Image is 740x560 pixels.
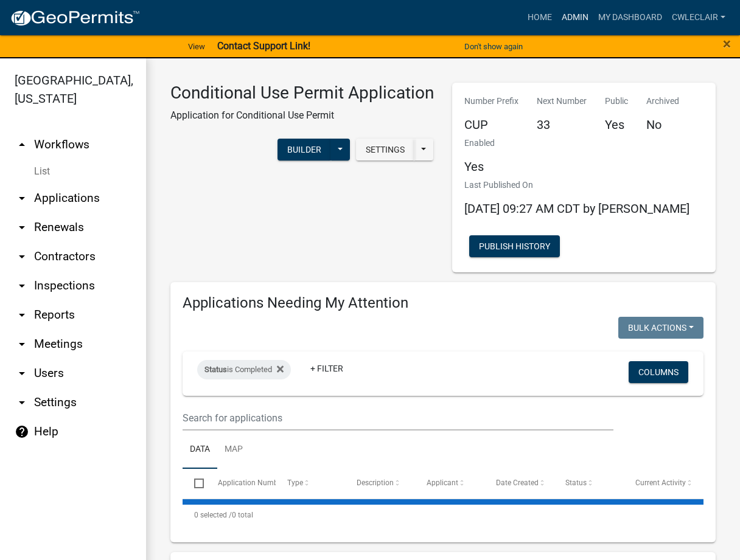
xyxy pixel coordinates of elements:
[496,479,539,487] span: Date Created
[667,6,730,29] a: cwleclair
[537,95,587,108] p: Next Number
[464,95,518,108] p: Number Prefix
[605,117,628,132] h5: Yes
[605,95,628,108] p: Public
[723,35,731,52] span: ×
[276,469,345,498] datatable-header-cell: Type
[557,6,593,29] a: Admin
[15,278,29,293] i: arrow_drop_down
[15,395,29,410] i: arrow_drop_down
[345,469,414,498] datatable-header-cell: Description
[206,469,275,498] datatable-header-cell: Application Number
[624,469,693,498] datatable-header-cell: Current Activity
[15,366,29,381] i: arrow_drop_down
[464,137,495,150] p: Enabled
[593,6,667,29] a: My Dashboard
[646,95,679,108] p: Archived
[218,479,284,487] span: Application Number
[183,500,703,530] div: 0 total
[464,159,495,174] h5: Yes
[464,117,518,132] h5: CUP
[15,137,29,152] i: arrow_drop_up
[183,36,210,57] a: View
[183,430,217,469] a: Data
[469,242,560,252] wm-modal-confirm: Workflow Publish History
[183,294,703,312] h4: Applications Needing My Attention
[459,36,528,57] button: Don't show again
[356,139,414,161] button: Settings
[277,139,331,161] button: Builder
[204,365,227,374] span: Status
[183,469,206,498] datatable-header-cell: Select
[301,358,353,379] a: + Filter
[629,361,688,383] button: Columns
[646,117,679,132] h5: No
[635,479,686,487] span: Current Activity
[484,469,554,498] datatable-header-cell: Date Created
[183,406,613,430] input: Search for applications
[427,479,458,487] span: Applicant
[554,469,623,498] datatable-header-cell: Status
[464,179,689,192] p: Last Published On
[723,36,731,51] button: Close
[217,430,250,469] a: Map
[565,479,587,487] span: Status
[170,108,434,123] p: Application for Conditional Use Permit
[287,479,303,487] span: Type
[15,337,29,351] i: arrow_drop_down
[194,511,232,519] span: 0 selected /
[15,220,29,235] i: arrow_drop_down
[217,40,310,52] strong: Contact Support Link!
[357,479,394,487] span: Description
[15,424,29,439] i: help
[469,235,560,257] button: Publish History
[618,317,703,339] button: Bulk Actions
[464,201,689,216] span: [DATE] 09:27 AM CDT by [PERSON_NAME]
[15,249,29,264] i: arrow_drop_down
[15,308,29,322] i: arrow_drop_down
[537,117,587,132] h5: 33
[15,191,29,206] i: arrow_drop_down
[197,360,291,379] div: is Completed
[170,83,434,103] h3: Conditional Use Permit Application
[415,469,484,498] datatable-header-cell: Applicant
[523,6,557,29] a: Home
